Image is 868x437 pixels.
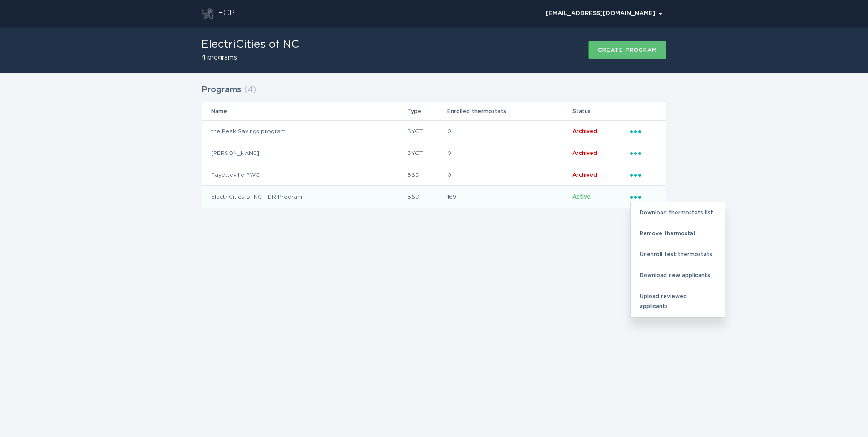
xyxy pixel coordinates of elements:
span: Archived [572,129,597,134]
th: Type [407,102,447,120]
td: BYOT [407,120,447,142]
th: Name [202,102,407,120]
td: ElectriCities of NC - DR Program [202,186,407,208]
td: 0 [447,164,572,186]
div: [EMAIL_ADDRESS][DOMAIN_NAME] [546,11,662,16]
h2: 4 programs [202,55,299,61]
td: 0 [447,142,572,164]
button: Open user account details [542,7,666,20]
span: ( 4 ) [244,86,256,94]
div: Create program [598,47,657,53]
td: B&D [407,164,447,186]
th: Enrolled thermostats [447,102,572,120]
div: Download thermostats list [631,202,725,223]
tr: 8f08b032e15948b8889833493abc4634 [202,142,666,164]
h1: ElectriCities of NC [202,39,299,50]
h2: Programs [202,82,241,98]
td: BYOT [407,142,447,164]
div: Upload reviewed applicants [631,286,725,317]
span: Archived [572,172,597,178]
tr: 04fbdf2fd0cd408793a1d0425b718d4a [202,164,666,186]
td: Fayetteville PWC [202,164,407,186]
div: Popover menu [630,170,657,180]
div: Download new applicants [631,265,725,286]
div: ECP [218,8,235,19]
td: 169 [447,186,572,208]
div: Remove thermostat [631,223,725,244]
span: Archived [572,150,597,156]
div: Popover menu [630,126,657,136]
td: B&D [407,186,447,208]
div: Unenroll test thermostats [631,244,725,265]
div: Popover menu [542,7,666,20]
button: Go to dashboard [202,8,213,19]
span: Active [572,194,591,199]
th: Status [572,102,630,120]
td: 0 [447,120,572,142]
tr: Table Headers [202,102,666,120]
button: Create program [588,41,666,59]
tr: a59225d7cfa047ee984712128038072c [202,186,666,208]
td: the Peak Savings program [202,120,407,142]
tr: 54477d92027e426a97e67601c60dec57 [202,120,666,142]
div: Popover menu [630,148,657,158]
td: [PERSON_NAME] [202,142,407,164]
